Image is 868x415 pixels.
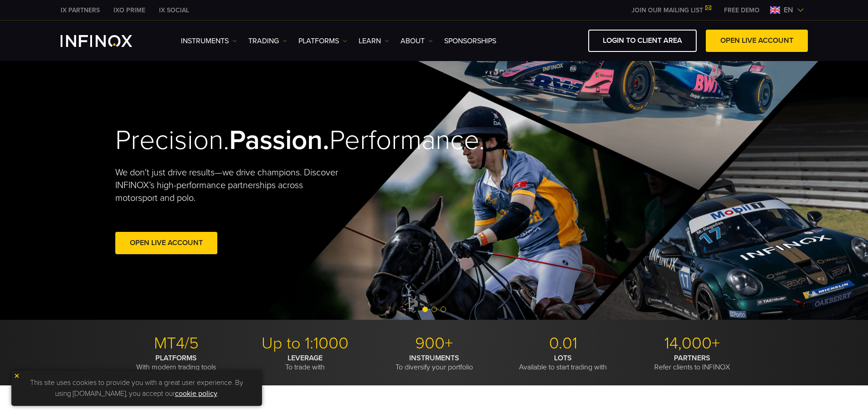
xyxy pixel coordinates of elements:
a: INFINOX MENU [717,5,766,15]
a: OPEN LIVE ACCOUNT [706,30,808,52]
span: Go to slide 2 [431,307,437,312]
p: With modern trading tools [115,354,237,372]
strong: Passion. [229,124,329,157]
p: We don't just drive results—we drive champions. Discover INFINOX’s high-performance partnerships ... [115,166,345,205]
a: INFINOX [54,5,107,15]
strong: LOTS [554,354,572,363]
strong: INSTRUMENTS [409,354,459,363]
strong: PARTNERS [674,354,710,363]
span: Go to slide 1 [422,307,428,312]
strong: PLATFORMS [155,354,197,363]
a: Learn [359,36,389,46]
a: TRADING [248,36,287,46]
p: This site uses cookies to provide you with a great user experience. By using [DOMAIN_NAME], you a... [16,375,257,401]
p: 0.01 [502,333,624,354]
a: LOGIN TO CLIENT AREA [588,30,697,52]
p: To trade with [244,354,366,372]
h2: Precision. Performance. [115,124,402,157]
p: MT4/5 [115,333,237,354]
p: Available to start trading with [502,354,624,372]
a: Instruments [181,36,237,46]
a: ABOUT [401,36,433,46]
a: Open Live Account [115,232,217,254]
span: en [780,5,797,15]
p: 900+ [373,333,495,354]
a: INFINOX [107,5,152,15]
a: INFINOX Logo [61,35,154,47]
a: cookie policy [175,389,217,398]
img: yellow close icon [14,373,20,379]
a: JOIN OUR MAILING LIST [625,6,717,14]
a: PLATFORMS [298,36,347,46]
p: Up to 1:1000 [244,333,366,354]
p: Refer clients to INFINOX [631,354,753,372]
p: 14,000+ [631,333,753,354]
span: Go to slide 3 [441,307,446,312]
p: To diversify your portfolio [373,354,495,372]
a: SPONSORSHIPS [444,36,496,46]
strong: LEVERAGE [288,354,323,363]
a: INFINOX [152,5,196,15]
